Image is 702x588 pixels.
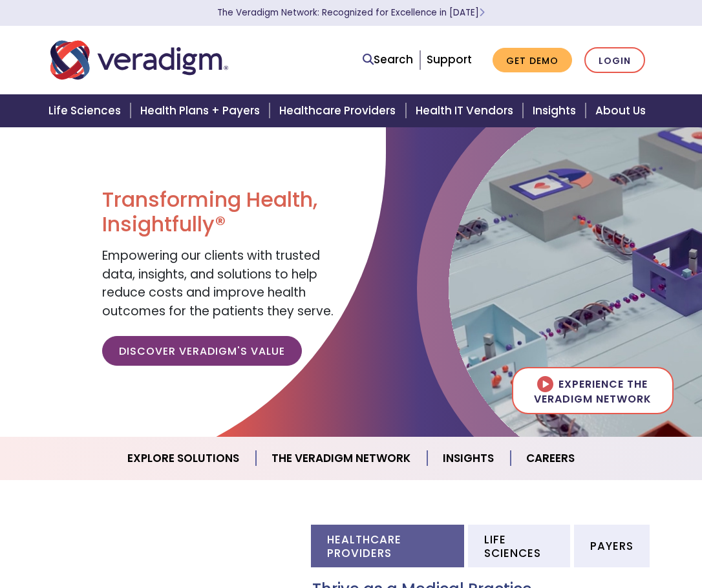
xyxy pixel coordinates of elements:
img: Veradigm logo [50,39,228,81]
a: Explore Solutions [112,442,256,475]
a: Discover Veradigm's Value [102,336,302,366]
a: Health Plans + Payers [133,94,271,127]
a: Health IT Vendors [408,94,525,127]
a: Careers [511,442,590,475]
a: Login [584,47,645,74]
a: The Veradigm Network [256,442,427,475]
a: Healthcare Providers [271,94,407,127]
a: The Veradigm Network: Recognized for Excellence in [DATE]Learn More [217,6,485,19]
a: Insights [525,94,588,127]
span: Empowering our clients with trusted data, insights, and solutions to help reduce costs and improv... [102,247,334,320]
li: Healthcare Providers [311,525,464,567]
a: Life Sciences [41,94,133,127]
span: Learn More [479,6,485,19]
li: Life Sciences [468,525,570,567]
a: Get Demo [493,48,572,73]
h1: Transforming Health, Insightfully® [102,187,341,237]
a: Insights [427,442,511,475]
li: Payers [574,525,650,567]
a: Search [363,51,413,68]
a: Support [427,52,472,67]
a: About Us [588,94,661,127]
